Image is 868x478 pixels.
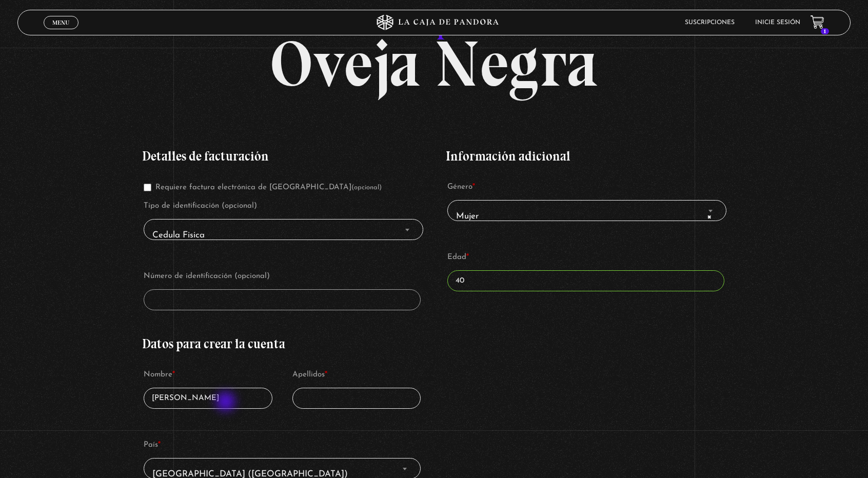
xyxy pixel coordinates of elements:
[447,200,727,221] span: Mujer
[144,198,421,214] label: Tipo de identificación (opcional)
[446,150,726,163] h3: Información adicional
[755,19,800,26] a: Inicie sesión
[52,19,69,26] span: Menu
[49,28,73,35] span: Cerrar
[148,224,419,247] span: Cedula Fisica
[452,205,722,228] span: Mujer
[142,150,422,163] h3: Detalles de facturación
[685,19,735,26] a: Suscripciones
[142,337,422,350] h3: Datos para crear la cuenta
[144,184,382,191] label: Requiere factura electrónica de [GEOGRAPHIC_DATA]
[447,250,724,265] label: Edad
[447,180,724,195] label: Género
[144,367,272,383] label: Nombre
[144,219,423,240] span: Cedula Fisica
[821,28,829,34] span: 1
[144,437,421,453] label: País
[144,269,421,284] label: Número de identificación (opcional)
[811,15,824,29] a: 1
[144,184,151,191] input: Requiere factura electrónica de [GEOGRAPHIC_DATA](opcional)
[351,184,382,191] span: (opcional)
[292,367,421,383] label: Apellidos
